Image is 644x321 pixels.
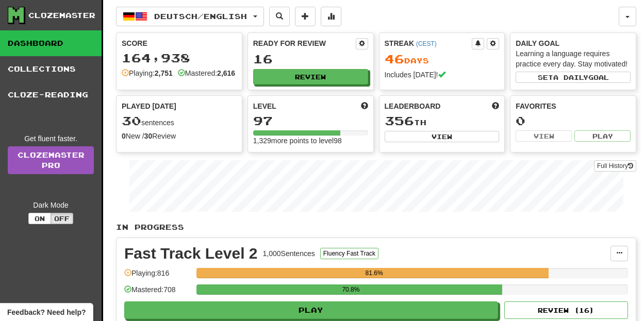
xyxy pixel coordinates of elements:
[492,101,499,111] span: This week in points, UTC
[385,113,414,128] span: 356
[385,131,500,142] button: View
[321,7,341,26] button: More stats
[516,101,631,111] div: Favorites
[124,246,258,261] div: Fast Track Level 2
[116,7,264,26] button: Deutsch/English
[122,114,237,128] div: sentences
[269,7,290,26] button: Search sentences
[122,52,237,64] div: 164,938
[385,114,500,128] div: th
[361,101,368,111] span: Score more points to level up
[122,132,126,140] strong: 0
[253,136,368,146] div: 1,329 more points to level 98
[516,130,572,142] button: View
[144,132,153,140] strong: 30
[28,213,51,224] button: On
[516,48,631,69] div: Learning a language requires practice every day. Stay motivated!
[122,68,173,78] div: Playing:
[553,74,588,81] span: a daily
[253,38,356,48] div: Ready for Review
[116,222,636,232] p: In Progress
[8,146,94,174] a: ClozemasterPro
[200,268,549,278] div: 81.6%
[178,68,235,78] div: Mastered:
[516,38,631,48] div: Daily Goal
[516,72,631,83] button: Seta dailygoal
[320,248,378,259] button: Fluency Fast Track
[385,53,500,66] div: Day s
[155,69,173,77] strong: 2,751
[516,114,631,127] div: 0
[504,301,628,319] button: Review (16)
[8,133,94,144] div: Get fluent faster.
[385,70,500,80] div: Includes [DATE]!
[385,38,472,48] div: Streak
[253,114,368,127] div: 97
[8,200,94,210] div: Dark Mode
[594,160,636,172] button: Full History
[122,131,237,141] div: New / Review
[124,284,191,301] div: Mastered: 708
[124,301,498,319] button: Play
[122,38,237,48] div: Score
[574,130,631,142] button: Play
[7,307,86,317] span: Open feedback widget
[253,69,368,85] button: Review
[28,10,95,21] div: Clozemaster
[253,53,368,65] div: 16
[263,248,315,259] div: 1,000 Sentences
[124,268,191,285] div: Playing: 816
[295,7,316,26] button: Add sentence to collection
[154,12,247,21] span: Deutsch / English
[385,101,441,111] span: Leaderboard
[217,69,235,77] strong: 2,616
[122,113,141,128] span: 30
[385,52,404,66] span: 46
[122,101,176,111] span: Played [DATE]
[416,40,437,47] a: (CEST)
[253,101,276,111] span: Level
[200,284,502,295] div: 70.8%
[51,213,73,224] button: Off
